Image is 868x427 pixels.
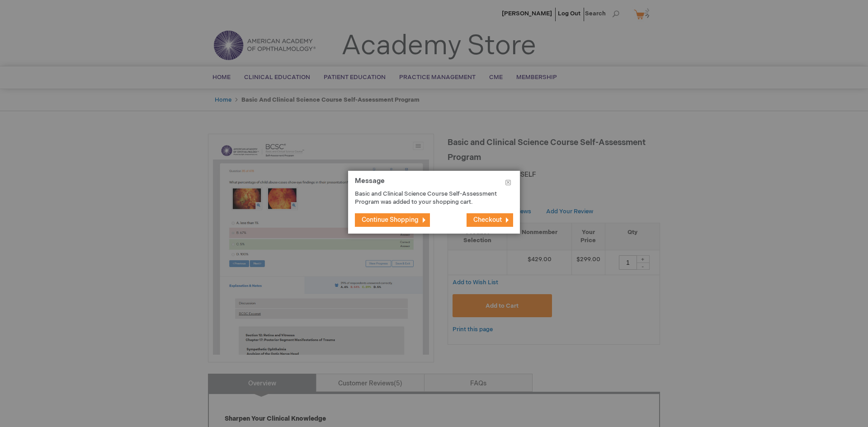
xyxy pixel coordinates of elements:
button: Checkout [467,213,513,227]
button: Continue Shopping [355,213,430,227]
span: Continue Shopping [362,216,419,224]
span: Checkout [473,216,502,224]
h1: Message [355,178,513,190]
p: Basic and Clinical Science Course Self-Assessment Program was added to your shopping cart. [355,190,500,206]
